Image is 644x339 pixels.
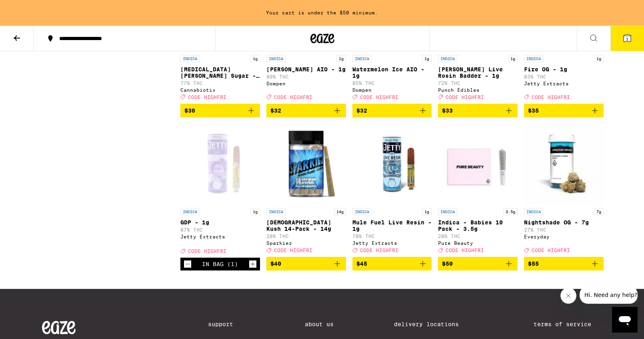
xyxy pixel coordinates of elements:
a: Open page for Indica - Babies 10 Pack - 3.5g from Pure Beauty [438,124,518,257]
span: CODE HIGHFRI [360,95,398,100]
p: [PERSON_NAME] Live Rosin Badder - 1g [438,66,518,79]
button: Add to bag [524,104,604,117]
p: 83% THC [524,74,604,79]
p: 1g [508,55,518,62]
p: 3.5g [503,208,518,215]
span: $50 [442,260,453,267]
p: INDICA [180,208,200,215]
iframe: Close message [560,288,576,304]
p: 87% THC [180,227,260,232]
p: Fire OG - 1g [524,66,604,73]
p: INDICA [180,55,200,62]
p: 1g [594,55,604,62]
p: 1g [336,55,346,62]
p: 20% THC [266,234,346,239]
div: Everyday [524,234,604,239]
p: INDICA [524,55,543,62]
p: 89% THC [266,74,346,79]
span: CODE HIGHFRI [532,248,570,253]
button: Add to bag [266,257,346,270]
p: INDICA [266,208,286,215]
div: Jetty Extracts [352,240,432,246]
div: Jetty Extracts [180,234,260,239]
span: CODE HIGHFRI [274,248,312,253]
img: Sparkiez - Hindu Kush 14-Pack - 14g [266,124,346,204]
p: 77% THC [180,81,260,86]
img: Pure Beauty - Indica - Babies 10 Pack - 3.5g [438,124,518,204]
p: 1g [422,55,432,62]
p: Watermelon Ice AIO - 1g [352,66,432,79]
a: Support [208,321,244,327]
span: $45 [356,260,367,267]
iframe: Message from company [580,286,638,304]
img: Everyday - Nightshade OG - 7g [524,124,604,204]
a: Open page for Hindu Kush 14-Pack - 14g from Sparkiez [266,124,346,257]
p: [DEMOGRAPHIC_DATA] Kush 14-Pack - 14g [266,219,346,232]
p: 85% THC [352,81,432,86]
span: CODE HIGHFRI [274,95,312,100]
div: Jetty Extracts [524,81,604,86]
p: INDICA [438,55,457,62]
span: CODE HIGHFRI [532,95,570,100]
span: CODE HIGHFRI [446,95,484,100]
span: $33 [442,107,453,114]
p: 1g [250,55,260,62]
span: $40 [270,260,281,267]
button: Add to bag [438,104,518,117]
span: $30 [184,107,195,114]
div: Pure Beauty [438,240,518,246]
p: [PERSON_NAME] AIO - 1g [266,66,346,73]
a: Open page for Mule Fuel Live Resin - 1g from Jetty Extracts [352,124,432,257]
img: Jetty Extracts - Mule Fuel Live Resin - 1g [352,124,432,204]
span: CODE HIGHFRI [360,248,398,253]
div: Cannabiotix [180,87,260,93]
button: Add to bag [180,104,260,117]
p: INDICA [352,208,372,215]
span: CODE HIGHFRI [446,248,484,253]
p: 28% THC [438,234,518,239]
p: 1g [250,208,260,215]
a: About Us [305,321,334,327]
p: 78% THC [352,234,432,239]
p: 1g [422,208,432,215]
p: 7g [594,208,604,215]
button: Add to bag [352,257,432,270]
a: Delivery Locations [394,321,473,327]
p: INDICA [352,55,372,62]
div: In Bag (1) [202,261,238,267]
div: Dompen [266,81,346,86]
button: Add to bag [524,257,604,270]
span: 1 [626,36,628,41]
p: Nightshade OG - 7g [524,219,604,226]
p: 27% THC [524,227,604,232]
iframe: Button to launch messaging window [612,307,638,333]
span: $35 [528,107,539,114]
p: INDICA [524,208,543,215]
span: CODE HIGHFRI [188,248,226,254]
button: Add to bag [438,257,518,270]
a: Open page for GDP - 1g from Jetty Extracts [180,124,260,258]
div: Sparkiez [266,240,346,246]
button: 1 [610,26,644,51]
button: Add to bag [352,104,432,117]
span: CODE HIGHFRI [188,95,226,100]
p: 72% THC [438,81,518,86]
button: Decrement [184,260,192,268]
p: GDP - 1g [180,219,260,226]
button: Add to bag [266,104,346,117]
a: Terms of Service [534,321,602,327]
span: $32 [270,107,281,114]
p: INDICA [266,55,286,62]
p: Mule Fuel Live Resin - 1g [352,219,432,232]
p: INDICA [438,208,457,215]
div: Dompen [352,87,432,93]
button: Increment [249,260,257,268]
span: $55 [528,260,539,267]
span: $32 [356,107,367,114]
p: 14g [334,208,346,215]
a: Open page for Nightshade OG - 7g from Everyday [524,124,604,257]
p: [MEDICAL_DATA] [PERSON_NAME] Sugar - 1g [180,66,260,79]
div: Punch Edibles [438,87,518,93]
p: Indica - Babies 10 Pack - 3.5g [438,219,518,232]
